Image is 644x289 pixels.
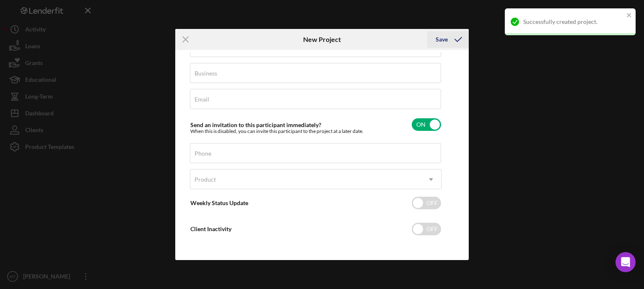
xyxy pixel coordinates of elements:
[195,96,209,103] label: Email
[190,128,364,134] div: When this is disabled, you can invite this participant to the project at a later date.
[195,150,211,157] label: Phone
[190,225,231,232] label: Client Inactivity
[427,31,469,48] button: Save
[436,31,448,48] div: Save
[190,121,321,128] label: Send an invitation to this participant immediately?
[626,12,632,20] button: close
[195,70,217,77] label: Business
[615,252,636,272] div: Open Intercom Messenger
[190,199,248,206] label: Weekly Status Update
[195,176,216,183] div: Product
[523,18,624,25] div: Successfully created project.
[303,36,341,43] h6: New Project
